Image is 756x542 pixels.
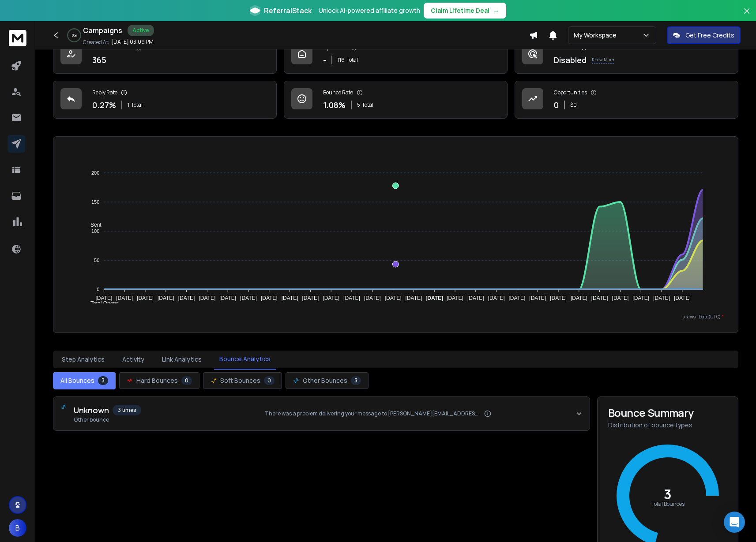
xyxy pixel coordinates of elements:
span: Total [346,56,358,64]
span: 1 [128,101,129,108]
tspan: 100 [91,228,99,234]
p: Know More [592,56,614,64]
tspan: 200 [91,170,99,176]
p: Distribution of bounce types [608,421,727,430]
span: Other Bounces [303,376,347,385]
tspan: [DATE] [425,295,443,301]
tspan: [DATE] [302,295,319,301]
tspan: [DATE] [633,295,650,301]
p: Get Free Credits [685,31,734,40]
button: B [9,519,26,537]
h1: Campaigns [83,25,122,36]
tspan: [DATE] [240,295,257,301]
span: ReferralStack [264,5,312,16]
p: [DATE] 03:09 PM [111,38,154,45]
tspan: [DATE] [530,295,546,301]
a: Click RateDisabledKnow More [515,36,738,74]
p: My Workspace [574,31,620,40]
tspan: [DATE] [137,295,154,301]
tspan: [DATE] [219,295,236,301]
tspan: [DATE] [178,295,195,301]
span: 0 [181,376,192,385]
p: 1.08 % [323,99,346,111]
button: Unknown3 timesOther bounceThere was a problem delivering your message to [PERSON_NAME][EMAIL_ADDR... [53,397,590,430]
button: Claim Lifetime Deal→ [424,3,506,19]
span: 116 [338,56,345,64]
tspan: [DATE] [261,295,278,301]
p: x-axis : Date(UTC) [68,314,724,320]
p: Opportunities [554,89,587,96]
span: All Bounces [60,376,94,385]
span: 3 [351,376,361,385]
tspan: [DATE] [447,295,463,301]
span: Total Opens [84,300,119,307]
span: 3 [98,376,108,385]
span: There was a problem delivering your message to [PERSON_NAME][EMAIL_ADDRESS][PERSON_NAME][DOMAIN_N... [265,410,481,417]
a: Opportunities0$0 [515,81,738,119]
span: Unknown [74,404,109,416]
button: Close banner [741,5,752,26]
tspan: [DATE] [509,295,526,301]
tspan: [DATE] [343,295,360,301]
text: 3 [664,485,672,503]
button: Get Free Credits [667,26,741,44]
tspan: [DATE] [674,295,691,301]
span: → [493,6,499,15]
span: Hard Bounces [136,376,178,385]
text: Total Bounces [651,500,685,508]
p: Unlock AI-powered affiliate growth [319,6,420,15]
div: Active [128,25,154,36]
tspan: [DATE] [282,295,298,301]
tspan: [DATE] [96,295,113,301]
span: Total [362,101,373,108]
tspan: [DATE] [571,295,587,301]
button: Step Analytics [56,350,110,369]
tspan: [DATE] [406,295,422,301]
span: Total [131,101,143,108]
tspan: 0 [97,287,99,292]
button: Bounce Analytics [214,349,276,370]
p: Reply Rate [92,89,117,96]
span: 0 [264,376,275,385]
p: 365 [92,54,106,66]
span: 5 [357,101,360,108]
p: 0 % [72,33,77,38]
a: Open Rate-116Total [284,36,508,74]
tspan: [DATE] [323,295,339,301]
p: Disabled [554,54,587,66]
span: Other bounce [74,416,141,423]
tspan: [DATE] [385,295,402,301]
button: Activity [117,350,150,369]
tspan: [DATE] [612,295,629,301]
a: Bounce Rate1.08%5Total [284,81,508,119]
span: Soft Bounces [220,376,260,385]
a: Reply Rate0.27%1Total [53,81,277,119]
tspan: [DATE] [116,295,133,301]
tspan: [DATE] [550,295,567,301]
p: $ 0 [570,101,577,108]
button: Link Analytics [157,350,207,369]
tspan: [DATE] [591,295,608,301]
a: Leads Contacted365 [53,36,277,74]
div: Open Intercom Messenger [724,512,745,533]
p: Bounce Rate [323,89,353,96]
span: Sent [84,222,102,228]
span: 3 times [113,405,141,415]
tspan: 150 [91,199,99,205]
tspan: [DATE] [653,295,670,301]
tspan: [DATE] [488,295,505,301]
tspan: [DATE] [158,295,174,301]
tspan: 50 [94,258,99,263]
p: Created At: [83,39,109,46]
h3: Bounce Summary [608,407,727,418]
p: 0.27 % [92,99,116,111]
tspan: [DATE] [199,295,216,301]
p: 0 [554,99,559,111]
p: - [323,54,326,66]
tspan: [DATE] [364,295,381,301]
tspan: [DATE] [467,295,484,301]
